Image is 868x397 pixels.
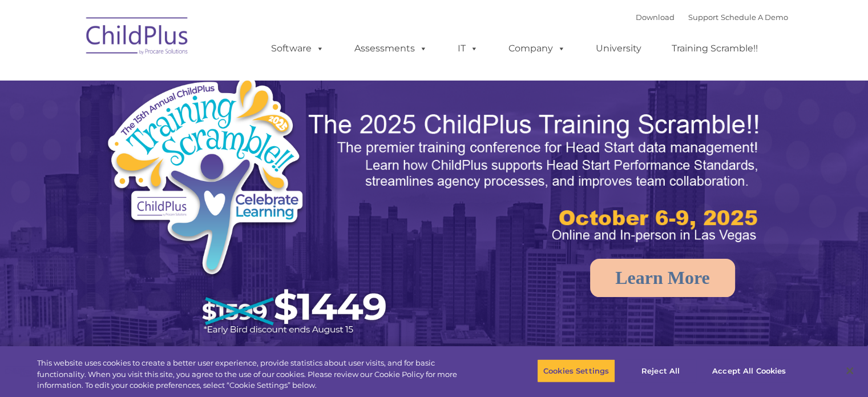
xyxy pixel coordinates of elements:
a: Schedule A Demo [721,13,788,22]
button: Reject All [625,359,696,383]
button: Accept All Cookies [706,359,792,383]
span: Phone number [159,122,207,131]
a: Assessments [343,37,439,60]
a: Support [688,13,718,22]
a: Download [636,13,675,22]
button: Cookies Settings [537,359,615,383]
a: Software [260,37,336,60]
a: Learn More [590,259,735,297]
a: IT [446,37,490,60]
a: University [584,37,653,60]
div: This website uses cookies to create a better user experience, provide statistics about user visit... [37,358,478,391]
button: Close [837,358,862,383]
img: ChildPlus by Procare Solutions [80,9,195,66]
span: Last name [159,75,193,84]
a: Company [497,37,577,60]
a: Training Scramble!! [660,37,769,60]
font: | [636,13,788,22]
